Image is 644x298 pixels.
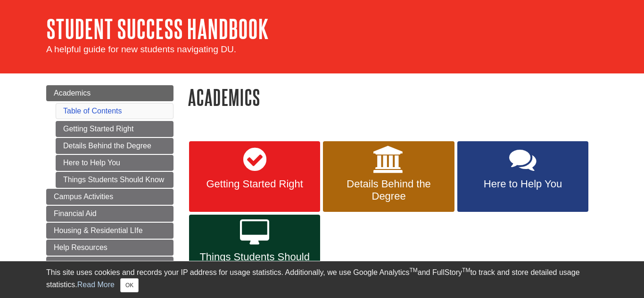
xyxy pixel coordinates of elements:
[464,178,581,190] span: Here to Help You
[54,226,143,234] span: Housing & Residential LIfe
[54,260,100,268] span: DU Acronyms
[56,172,173,188] a: Things Students Should Know
[120,278,139,292] button: Close
[46,14,269,43] a: Student Success Handbook
[46,240,173,256] a: Help Resources
[188,85,598,109] h1: Academics
[196,251,313,275] span: Things Students Should Know
[46,189,173,205] a: Campus Activities
[196,178,313,190] span: Getting Started Right
[457,141,588,212] a: Here to Help You
[54,209,97,217] span: Financial Aid
[46,85,173,101] a: Academics
[56,155,173,171] a: Here to Help You
[189,215,320,285] a: Things Students Should Know
[409,267,417,274] sup: TM
[56,121,173,137] a: Getting Started Right
[462,267,470,274] sup: TM
[323,141,454,212] a: Details Behind the Degree
[63,107,122,115] a: Table of Contents
[54,89,91,97] span: Academics
[46,206,173,222] a: Financial Aid
[46,257,173,273] a: DU Acronyms
[77,281,115,289] a: Read More
[189,141,320,212] a: Getting Started Right
[56,138,173,154] a: Details Behind the Degree
[46,44,236,54] span: A helpful guide for new students navigating DU.
[330,178,447,202] span: Details Behind the Degree
[54,243,107,251] span: Help Resources
[54,193,113,201] span: Campus Activities
[46,267,598,292] div: This site uses cookies and records your IP address for usage statistics. Additionally, we use Goo...
[46,223,173,239] a: Housing & Residential LIfe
